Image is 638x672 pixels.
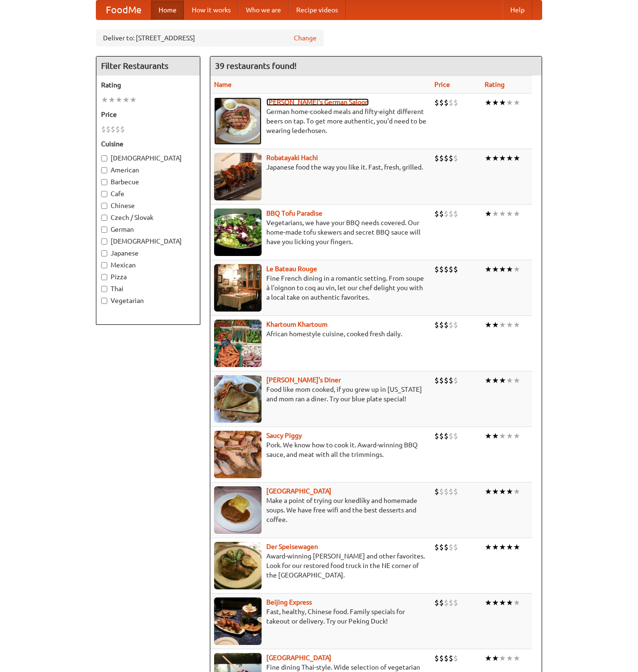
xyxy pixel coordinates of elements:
li: $ [453,486,458,497]
li: ★ [506,320,513,330]
input: Japanese [101,250,107,256]
li: ★ [513,653,520,663]
li: ★ [506,97,513,108]
li: ★ [499,486,506,497]
li: ★ [485,264,492,274]
li: $ [439,264,444,274]
a: Recipe videos [289,0,346,19]
h4: Filter Restaurants [96,57,200,76]
li: $ [449,375,453,386]
li: $ [444,486,449,497]
li: ★ [513,264,520,274]
label: Barbecue [101,177,195,187]
label: Mexican [101,260,195,270]
li: $ [434,208,439,219]
li: ★ [513,597,520,608]
input: German [101,227,107,233]
img: khartoum.jpg [214,320,262,367]
input: Vegetarian [101,298,107,304]
p: Make a point of trying our knedlíky and homemade soups. We have free wifi and the best desserts a... [214,496,427,524]
input: Thai [101,286,107,292]
li: $ [444,153,449,163]
a: Der Speisewagen [266,543,318,550]
li: ★ [499,375,506,386]
p: African homestyle cuisine, cooked fresh daily. [214,329,427,339]
li: $ [434,264,439,274]
li: ★ [513,542,520,552]
a: Beijing Express [266,598,312,606]
p: German home-cooked meals and fifty-eight different beers on tap. To get more authentic, you'd nee... [214,107,427,135]
li: ★ [485,153,492,163]
input: Barbecue [101,179,107,185]
li: ★ [492,375,499,386]
li: ★ [492,653,499,663]
input: Mexican [101,262,107,268]
li: $ [439,653,444,663]
ng-pluralize: 39 restaurants found! [215,61,297,70]
li: ★ [506,375,513,386]
li: $ [439,486,444,497]
li: $ [453,320,458,330]
li: $ [449,264,453,274]
a: Saucy Piggy [266,432,302,439]
li: $ [439,375,444,386]
img: tofuparadise.jpg [214,208,262,256]
div: Deliver to: [STREET_ADDRESS] [96,29,324,47]
a: [GEOGRAPHIC_DATA] [266,487,331,495]
input: Cafe [101,191,107,197]
a: Le Bateau Rouge [266,265,317,273]
li: ★ [506,208,513,219]
img: czechpoint.jpg [214,486,262,534]
a: FoodMe [96,0,151,19]
h5: Rating [101,80,195,90]
li: ★ [492,431,499,441]
li: $ [453,264,458,274]
li: ★ [506,431,513,441]
a: Price [434,81,450,88]
a: [PERSON_NAME]'s German Saloon [266,98,369,106]
li: $ [453,208,458,219]
a: Help [503,0,532,19]
img: robatayaki.jpg [214,153,262,200]
label: Cafe [101,189,195,199]
li: $ [444,597,449,608]
li: $ [434,653,439,663]
li: $ [444,320,449,330]
input: Czech / Slovak [101,215,107,221]
li: ★ [492,597,499,608]
a: Khartoum Khartoum [266,321,328,328]
li: $ [439,542,444,552]
h5: Cuisine [101,139,195,149]
p: Food like mom cooked, if you grew up in [US_STATE] and mom ran a diner. Try our blue plate special! [214,385,427,404]
b: [PERSON_NAME]'s Diner [266,376,341,384]
p: Fine French dining in a romantic setting. From soupe à l'oignon to coq au vin, let our chef delig... [214,274,427,302]
a: Change [294,33,317,43]
li: $ [106,124,111,134]
li: $ [434,153,439,163]
li: ★ [485,97,492,108]
label: Chinese [101,201,195,210]
img: esthers.jpg [214,97,262,145]
li: ★ [513,486,520,497]
label: [DEMOGRAPHIC_DATA] [101,153,195,163]
li: ★ [513,375,520,386]
li: $ [444,208,449,219]
img: saucy.jpg [214,431,262,478]
li: $ [444,431,449,441]
li: ★ [499,97,506,108]
li: ★ [499,153,506,163]
li: $ [434,97,439,108]
li: $ [434,542,439,552]
p: Japanese food the way you like it. Fast, fresh, grilled. [214,162,427,172]
li: ★ [122,95,130,105]
li: ★ [513,97,520,108]
li: $ [453,542,458,552]
b: BBQ Tofu Paradise [266,209,322,217]
li: $ [120,124,125,134]
li: ★ [499,208,506,219]
li: ★ [513,320,520,330]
